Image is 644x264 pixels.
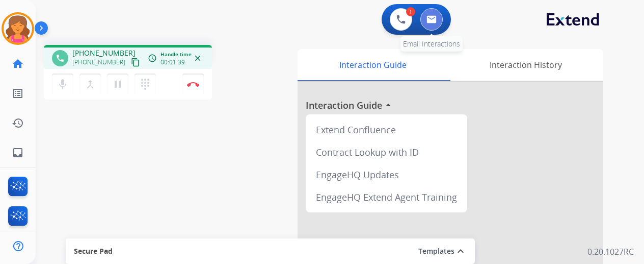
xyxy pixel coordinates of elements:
div: Interaction History [448,49,603,81]
div: EngageHQ Extend Agent Training [310,186,463,208]
mat-icon: merge_type [84,78,96,90]
mat-icon: history [12,117,24,129]
mat-icon: home [12,58,24,70]
mat-icon: mic [57,78,69,90]
div: Extend Confluence [310,118,463,141]
mat-icon: pause [112,78,124,90]
mat-icon: phone [56,54,65,63]
span: Handle time [160,51,192,58]
mat-icon: content_copy [131,58,140,67]
span: Secure Pad [74,246,113,256]
mat-icon: inbox [12,147,24,159]
mat-icon: dialpad [139,78,151,90]
span: [PHONE_NUMBER] [72,58,125,66]
div: Interaction Guide [298,49,448,81]
img: avatar [4,14,32,43]
span: [PHONE_NUMBER] [72,48,136,58]
p: 0.20.1027RC [587,246,634,258]
span: Email Interactions [403,39,460,49]
mat-icon: close [193,54,202,63]
mat-icon: list_alt [12,87,24,100]
div: Contract Lookup with ID [310,141,463,163]
button: Templates [418,245,454,257]
span: 00:01:39 [160,58,185,66]
div: EngageHQ Updates [310,163,463,186]
div: 1 [406,7,415,16]
mat-icon: access_time [148,54,157,63]
img: control [187,82,199,87]
mat-icon: expand_less [454,245,467,257]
